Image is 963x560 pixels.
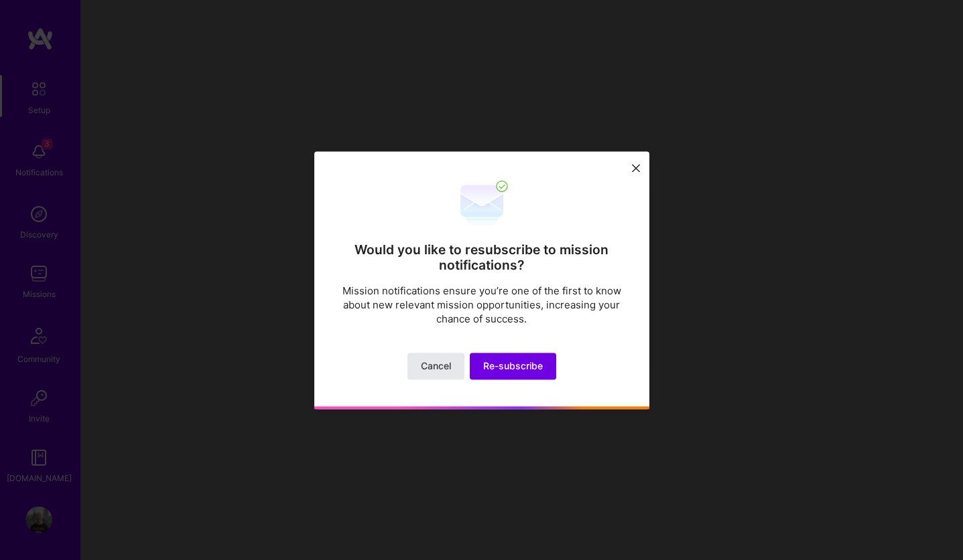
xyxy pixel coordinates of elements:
[483,359,543,373] span: Re-subscribe
[341,242,623,273] h2: Would you like to resubscribe to mission notifications?
[455,178,509,231] img: re-subscribe
[421,359,451,373] span: Cancel
[407,353,464,379] button: Cancel
[341,284,623,326] p: Mission notifications ensure you’re one of the first to know about new relevant mission opportuni...
[632,165,640,173] i: icon Close
[470,353,556,379] button: Re-subscribe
